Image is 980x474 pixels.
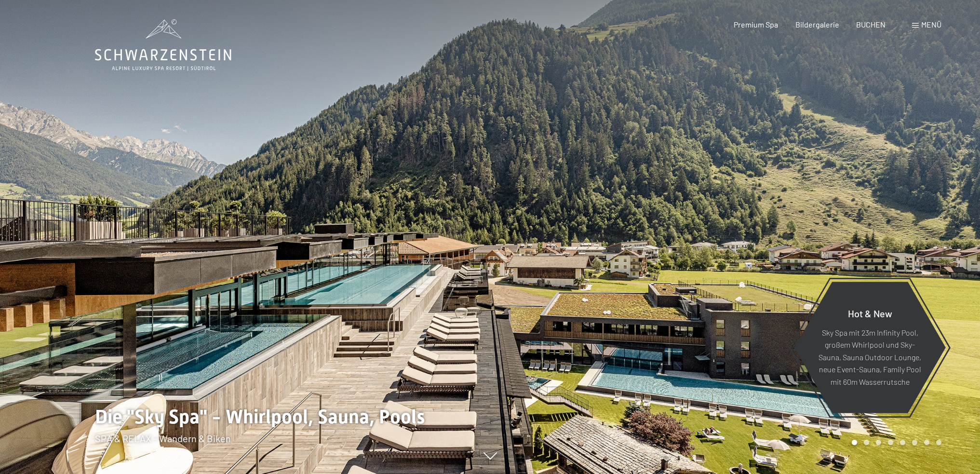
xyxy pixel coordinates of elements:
span: Menü [921,20,941,29]
a: BUCHEN [856,20,886,29]
span: Hot & New [848,307,892,319]
a: Bildergalerie [795,20,839,29]
p: Sky Spa mit 23m Infinity Pool, großem Whirlpool und Sky-Sauna, Sauna Outdoor Lounge, neue Event-S... [818,326,922,388]
div: Carousel Page 3 [876,440,881,445]
div: Carousel Page 5 [900,440,905,445]
div: Carousel Page 1 (Current Slide) [852,440,857,445]
a: Premium Spa [734,20,778,29]
div: Carousel Pagination [848,440,941,445]
a: Hot & New Sky Spa mit 23m Infinity Pool, großem Whirlpool und Sky-Sauna, Sauna Outdoor Lounge, ne... [793,281,946,414]
div: Carousel Page 8 [936,440,941,445]
div: Carousel Page 4 [888,440,893,445]
div: Carousel Page 7 [924,440,929,445]
div: Carousel Page 6 [912,440,917,445]
div: Carousel Page 2 [864,440,869,445]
